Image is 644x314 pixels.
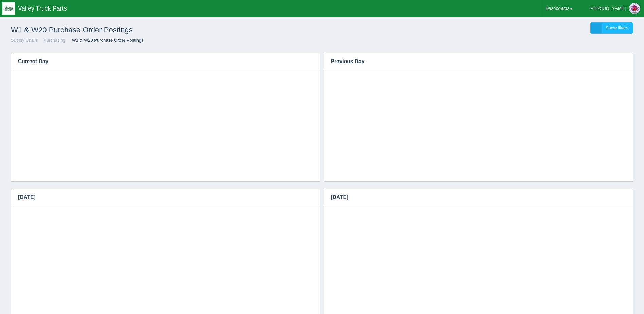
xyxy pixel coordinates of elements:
[324,53,623,70] h3: Previous Day
[324,189,623,206] h3: [DATE]
[2,2,15,15] img: q1blfpkbivjhsugxdrfq.png
[67,37,144,44] li: W1 & W20 Purchase Order Postings
[11,53,310,70] h3: Current Day
[590,22,633,34] a: Show filters
[43,38,66,43] a: Purchasing
[11,38,37,43] a: Supply Chain
[629,3,640,14] img: Profile Picture
[18,5,67,12] span: Valley Truck Parts
[11,189,310,206] h3: [DATE]
[11,22,322,37] h1: W1 & W20 Purchase Order Postings
[589,2,626,15] div: [PERSON_NAME]
[606,25,628,30] span: Show filters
